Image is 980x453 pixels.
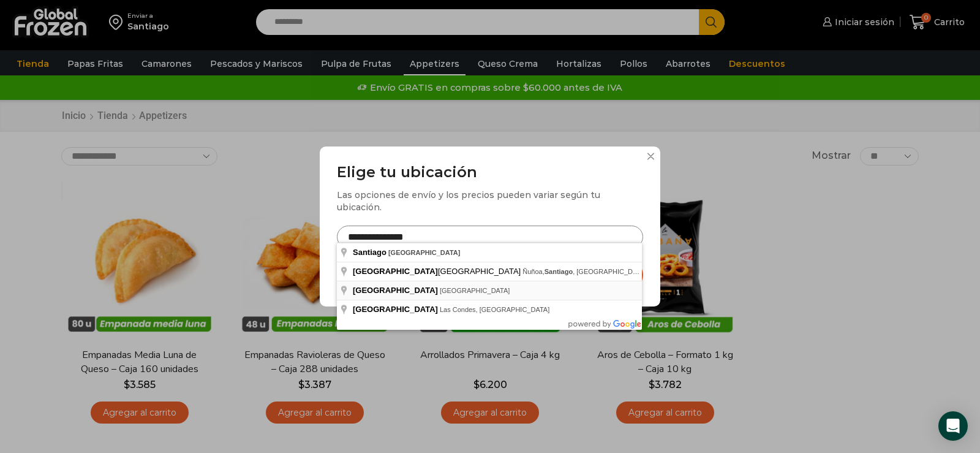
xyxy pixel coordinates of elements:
[938,411,968,441] div: Open Intercom Messenger
[337,189,643,213] div: Las opciones de envío y los precios pueden variar según tu ubicación.
[353,267,438,276] span: [GEOGRAPHIC_DATA]
[353,267,522,276] span: [GEOGRAPHIC_DATA]
[337,164,643,181] h3: Elige tu ubicación
[353,248,386,257] span: Santiago
[388,249,461,256] span: [GEOGRAPHIC_DATA]
[353,305,438,314] span: [GEOGRAPHIC_DATA]
[440,306,549,313] span: Las Condes, [GEOGRAPHIC_DATA]
[353,286,438,295] span: [GEOGRAPHIC_DATA]
[545,268,573,275] span: Santiago
[522,268,647,275] span: Ñuñoa, , [GEOGRAPHIC_DATA]
[440,287,510,294] span: [GEOGRAPHIC_DATA]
